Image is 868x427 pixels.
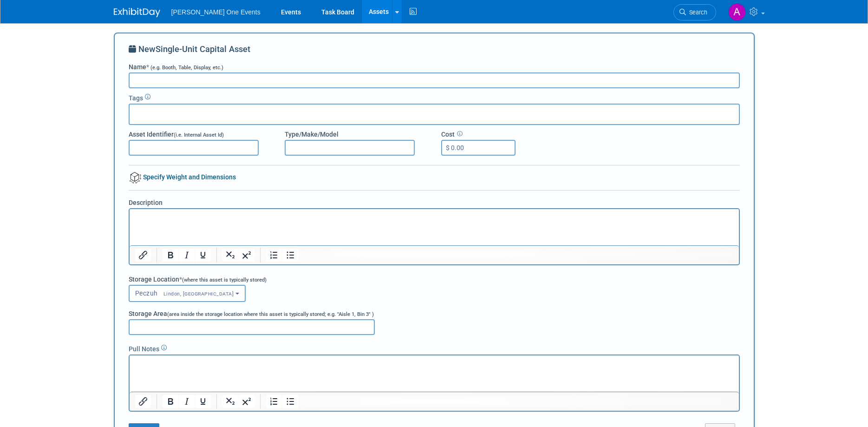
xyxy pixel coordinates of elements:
[129,62,223,72] label: Name
[163,249,178,262] button: Bold
[195,395,211,408] button: Underline
[171,8,261,16] span: [PERSON_NAME] One Events
[285,130,339,139] label: Type/Make/Model
[130,209,739,245] iframe: Rich Text Area. Press ALT-0 for help.
[129,342,740,354] div: Pull Notes
[129,130,224,139] label: Asset Identifier
[129,173,236,181] a: Specify Weight and Dimensions
[239,249,255,262] button: Superscript
[130,355,739,392] iframe: Rich Text Area. Press ALT-0 for help.
[686,9,707,16] span: Search
[130,172,141,184] img: bvolume.png
[150,65,223,71] span: (e.g. Booth, Table, Display, etc.)
[441,131,455,138] span: Cost
[167,311,374,317] span: (area inside the storage location where this asset is typically stored; e.g. "Aisle 1, Bin 3" )
[179,395,195,408] button: Italic
[158,291,234,297] span: Lindon, [GEOGRAPHIC_DATA]
[135,289,234,297] span: Peczuh
[179,249,195,262] button: Italic
[222,249,238,262] button: Subscript
[174,132,224,138] span: (i.e. Internal Asset Id)
[129,198,163,207] label: Description
[266,249,282,262] button: Numbered list
[129,43,740,62] div: New
[222,395,238,408] button: Subscript
[673,4,716,20] a: Search
[266,395,282,408] button: Numbered list
[239,395,255,408] button: Superscript
[182,277,267,283] span: (where this asset is typically stored)
[135,395,151,408] button: Insert/edit link
[129,309,374,318] label: Storage Area
[129,91,740,103] div: Tags
[114,8,160,17] img: ExhibitDay
[129,285,246,302] button: PeczuhLindon, [GEOGRAPHIC_DATA]
[163,395,178,408] button: Bold
[156,44,250,54] span: Single-Unit Capital Asset
[728,3,746,21] img: Amanda Bartschi
[282,395,298,408] button: Bullet list
[135,249,151,262] button: Insert/edit link
[129,275,267,284] label: Storage Location
[195,249,211,262] button: Underline
[282,249,298,262] button: Bullet list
